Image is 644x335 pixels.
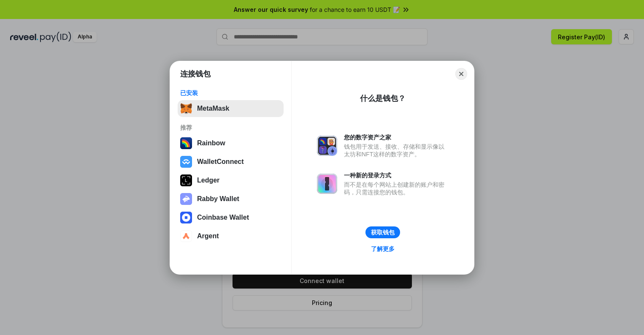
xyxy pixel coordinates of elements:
div: 了解更多 [371,245,395,253]
div: MetaMask [197,105,229,112]
button: Close [455,68,467,80]
img: svg+xml,%3Csvg%20xmlns%3D%22http%3A%2F%2Fwww.w3.org%2F2000%2Fsvg%22%20width%3D%2228%22%20height%3... [180,174,192,186]
div: 什么是钱包？ [360,93,406,103]
img: svg+xml,%3Csvg%20width%3D%2228%22%20height%3D%2228%22%20viewBox%3D%220%200%2028%2028%22%20fill%3D... [180,156,192,168]
button: WalletConnect [178,153,284,170]
button: Ledger [178,172,284,189]
div: 获取钱包 [371,229,395,236]
div: Rabby Wallet [197,195,239,203]
button: Coinbase Wallet [178,209,284,226]
img: svg+xml,%3Csvg%20fill%3D%22none%22%20height%3D%2233%22%20viewBox%3D%220%200%2035%2033%22%20width%... [180,103,192,114]
div: 推荐 [180,124,281,131]
img: svg+xml,%3Csvg%20width%3D%2228%22%20height%3D%2228%22%20viewBox%3D%220%200%2028%2028%22%20fill%3D... [180,230,192,242]
img: svg+xml,%3Csvg%20xmlns%3D%22http%3A%2F%2Fwww.w3.org%2F2000%2Fsvg%22%20fill%3D%22none%22%20viewBox... [317,174,337,194]
h1: 连接钱包 [180,69,211,79]
div: Ledger [197,177,219,184]
img: svg+xml,%3Csvg%20xmlns%3D%22http%3A%2F%2Fwww.w3.org%2F2000%2Fsvg%22%20fill%3D%22none%22%20viewBox... [180,193,192,205]
img: svg+xml,%3Csvg%20width%3D%22120%22%20height%3D%22120%22%20viewBox%3D%220%200%20120%20120%22%20fil... [180,137,192,149]
button: MetaMask [178,100,284,117]
div: 已安装 [180,89,281,97]
div: 钱包用于发送、接收、存储和显示像以太坊和NFT这样的数字资产。 [344,143,449,158]
button: Rabby Wallet [178,191,284,207]
button: Rainbow [178,135,284,152]
a: 了解更多 [366,243,400,254]
div: 您的数字资产之家 [344,133,449,141]
img: svg+xml,%3Csvg%20width%3D%2228%22%20height%3D%2228%22%20viewBox%3D%220%200%2028%2028%22%20fill%3D... [180,212,192,223]
div: 一种新的登录方式 [344,172,449,179]
div: Rainbow [197,139,225,147]
div: 而不是在每个网站上创建新的账户和密码，只需连接您的钱包。 [344,181,449,196]
button: Argent [178,228,284,245]
button: 获取钱包 [365,226,400,238]
div: Coinbase Wallet [197,214,249,221]
div: WalletConnect [197,158,244,166]
img: svg+xml,%3Csvg%20xmlns%3D%22http%3A%2F%2Fwww.w3.org%2F2000%2Fsvg%22%20fill%3D%22none%22%20viewBox... [317,136,337,156]
div: Argent [197,232,219,240]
